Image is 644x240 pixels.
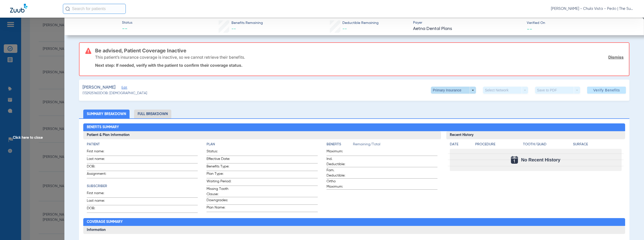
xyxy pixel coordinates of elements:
span: Benefits Remaining [231,20,263,26]
span: Effective Date: [207,156,231,163]
h4: Benefits [327,142,353,147]
span: Waiting Period: [207,179,231,186]
h3: Information [83,226,625,234]
span: Aetna Dental Plans [413,26,522,32]
li: Full Breakdown [134,110,171,118]
h4: Subscriber [87,184,198,189]
h4: Date [450,142,471,147]
span: -- [122,26,132,33]
img: Zuub Logo [10,4,27,13]
span: Deductible Remaining [342,20,379,26]
span: Ind. Deductible: [327,156,351,167]
span: [PERSON_NAME] - Chula Vista - Pedo | The Super Dentists [551,6,634,11]
p: This patient’s insurance coverage is inactive, so we cannot retrieve their benefits. [95,55,245,60]
span: -- [342,27,347,31]
span: Assignment: [87,171,111,178]
h2: Coverage Summary [83,218,625,226]
span: Edit [122,86,126,91]
h3: Patient & Plan Information [83,131,441,139]
span: -- [527,26,532,31]
h3: Recent History [446,131,625,139]
app-breakdown-title: Benefits [327,142,353,149]
span: Verify Benefits [593,88,620,92]
button: Verify Benefits [587,87,626,94]
span: Last name: [87,156,111,163]
span: Fam. Deductible: [327,168,351,178]
span: Remaining/Total [353,142,437,149]
span: Downgrades: [207,198,231,204]
span: Plan Name: [207,205,231,212]
span: Payer [413,20,522,25]
img: Search Icon [65,7,70,11]
span: Verified On [527,20,636,26]
span: [PERSON_NAME] [83,84,115,91]
app-breakdown-title: Procedure [475,142,521,149]
span: (132925160) DOB: [DEMOGRAPHIC_DATA] [83,91,147,96]
span: Status: [207,149,231,156]
h4: Patient [87,142,198,147]
span: First name: [87,149,111,156]
input: Search for patients [63,4,126,14]
iframe: Chat Widget [619,216,644,240]
a: Dismiss [608,55,624,60]
img: error-icon [85,48,91,54]
span: Maximum: [327,149,351,156]
h4: Surface [573,142,622,147]
span: Last name: [87,198,111,205]
app-breakdown-title: Date [450,142,471,149]
li: Summary Breakdown [83,110,130,118]
span: Plan Type: [207,171,231,178]
span: Ortho Maximum: [327,179,351,189]
span: DOB: [87,164,111,171]
button: Primary Insurance [431,87,476,94]
app-breakdown-title: Tooth/Quad [523,142,572,149]
img: Calendar [511,156,518,164]
span: DOB: [87,206,111,213]
h4: Procedure [475,142,521,147]
span: Missing Tooth Clause: [207,186,231,197]
h2: Benefits Summary [83,123,625,131]
span: First name: [87,191,111,197]
h3: Be advised, Patient Coverage Inactive [95,48,624,53]
span: Status [122,20,132,25]
span: No Recent History [521,157,560,162]
p: Next step: If needed, verify with the patient to confirm their coverage status. [95,63,624,68]
h4: Plan [207,142,317,147]
span: -- [231,27,236,31]
h4: Tooth/Quad [523,142,572,147]
app-breakdown-title: Surface [573,142,622,149]
span: Benefits Type: [207,164,231,171]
